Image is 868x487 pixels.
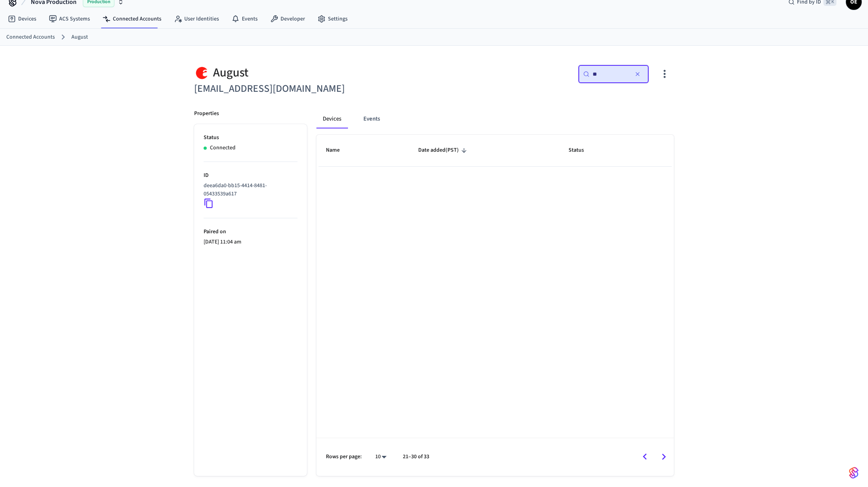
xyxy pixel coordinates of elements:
span: Name [326,144,350,156]
table: sticky table [316,135,674,166]
div: August [194,65,429,81]
a: Connected Accounts [96,12,168,26]
p: 21–30 of 33 [403,453,429,461]
a: Connected Accounts [6,33,55,41]
p: Connected [210,144,236,152]
button: Go to next page [655,448,673,466]
p: Properties [194,110,219,118]
p: Status [204,134,297,142]
img: August Logo, Square [194,65,210,81]
p: Rows per page: [326,453,362,461]
a: Devices [2,12,43,26]
a: User Identities [168,12,225,26]
button: Go to previous page [636,448,654,466]
p: Paired on [204,228,297,236]
a: Developer [264,12,311,26]
h6: [EMAIL_ADDRESS][DOMAIN_NAME] [194,81,429,97]
img: SeamLogoGradient.69752ec5.svg [849,467,859,479]
p: ID [204,171,297,180]
p: deea6da0-bb15-4414-8481-05433539a617 [204,182,294,198]
div: 10 [371,451,390,463]
a: ACS Systems [43,12,96,26]
button: Events [357,110,386,128]
div: connected account tabs [316,110,674,128]
a: Settings [311,12,354,26]
span: Date added(PST) [418,144,469,156]
p: [DATE] 11:04 am [204,238,297,246]
a: August [71,33,88,41]
span: Status [569,144,594,156]
button: Devices [316,110,348,128]
a: Events [225,12,264,26]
